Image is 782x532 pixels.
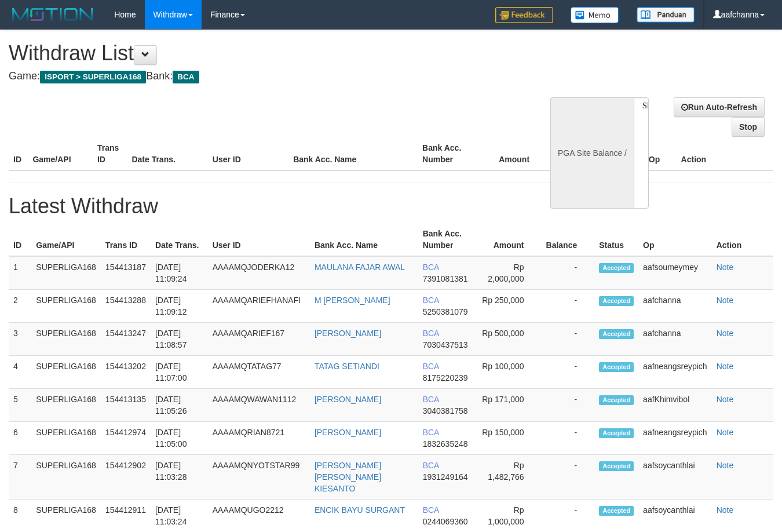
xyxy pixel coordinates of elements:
[423,406,468,416] span: 3040381758
[31,223,101,256] th: Game/API
[542,223,595,256] th: Balance
[208,422,310,455] td: AAAAMQRIAN8721
[151,389,208,422] td: [DATE] 11:05:26
[315,362,379,371] a: TATAG SETIANDI
[594,223,638,256] th: Status
[474,323,542,356] td: Rp 500,000
[31,290,101,323] td: SUPERLIGA168
[315,329,381,338] a: [PERSON_NAME]
[288,137,418,170] th: Bank Acc. Name
[9,223,31,256] th: ID
[151,256,208,290] td: [DATE] 11:09:24
[423,439,468,449] span: 1832635248
[101,223,151,256] th: Trans ID
[717,362,734,371] a: Note
[127,137,207,170] th: Date Trans.
[173,71,199,83] span: BCA
[9,137,28,170] th: ID
[638,256,712,290] td: aafsoumeymey
[638,223,712,256] th: Op
[423,307,468,316] span: 5250381079
[637,7,695,23] img: panduan.png
[40,71,146,83] span: ISPORT > SUPERLIGA168
[9,389,31,422] td: 5
[31,455,101,500] td: SUPERLIGA168
[423,373,468,382] span: 8175220239
[599,362,634,372] span: Accepted
[474,356,542,389] td: Rp 100,000
[9,422,31,455] td: 6
[31,389,101,422] td: SUPERLIGA168
[542,455,595,500] td: -
[423,263,439,272] span: BCA
[423,395,439,404] span: BCA
[101,356,151,389] td: 154413202
[599,461,634,471] span: Accepted
[638,290,712,323] td: aafchanna
[483,137,547,170] th: Amount
[101,256,151,290] td: 154413187
[101,455,151,500] td: 154412902
[644,137,677,170] th: Op
[495,7,553,23] img: Feedback.jpg
[423,472,468,482] span: 1931249164
[93,137,127,170] th: Trans ID
[418,137,482,170] th: Bank Acc. Number
[571,7,619,23] img: Button%20Memo.svg
[717,263,734,272] a: Note
[9,71,510,82] h4: Game: Bank:
[315,461,381,493] a: [PERSON_NAME] [PERSON_NAME] KIESANTO
[732,117,765,137] a: Stop
[638,389,712,422] td: aafKhimvibol
[151,290,208,323] td: [DATE] 11:09:12
[31,356,101,389] td: SUPERLIGA168
[717,505,734,515] a: Note
[423,517,468,526] span: 0244069360
[9,290,31,323] td: 2
[151,455,208,500] td: [DATE] 11:03:28
[315,263,405,272] a: MAULANA FAJAR AWAL
[717,329,734,338] a: Note
[9,195,773,218] h1: Latest Withdraw
[151,356,208,389] td: [DATE] 11:07:00
[638,422,712,455] td: aafneangsreypich
[599,296,634,306] span: Accepted
[599,395,634,405] span: Accepted
[151,223,208,256] th: Date Trans.
[638,356,712,389] td: aafneangsreypich
[9,356,31,389] td: 4
[717,428,734,437] a: Note
[315,428,381,437] a: [PERSON_NAME]
[9,323,31,356] td: 3
[315,505,405,515] a: ENCIK BAYU SURGANT
[208,455,310,500] td: AAAAMQNYOTSTAR99
[638,323,712,356] td: aafchanna
[474,290,542,323] td: Rp 250,000
[542,290,595,323] td: -
[423,274,468,283] span: 7391081381
[599,263,634,273] span: Accepted
[717,395,734,404] a: Note
[208,290,310,323] td: AAAAMQARIEFHANAFI
[310,223,418,256] th: Bank Acc. Name
[101,422,151,455] td: 154412974
[677,137,773,170] th: Action
[315,395,381,404] a: [PERSON_NAME]
[717,296,734,305] a: Note
[9,6,97,23] img: MOTION_logo.png
[151,422,208,455] td: [DATE] 11:05:00
[542,256,595,290] td: -
[208,389,310,422] td: AAAAMQWAWAN1112
[31,323,101,356] td: SUPERLIGA168
[423,505,439,515] span: BCA
[208,137,288,170] th: User ID
[101,389,151,422] td: 154413135
[208,223,310,256] th: User ID
[599,329,634,339] span: Accepted
[474,389,542,422] td: Rp 171,000
[542,389,595,422] td: -
[474,422,542,455] td: Rp 150,000
[550,97,634,209] div: PGA Site Balance /
[28,137,92,170] th: Game/API
[9,42,510,65] h1: Withdraw List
